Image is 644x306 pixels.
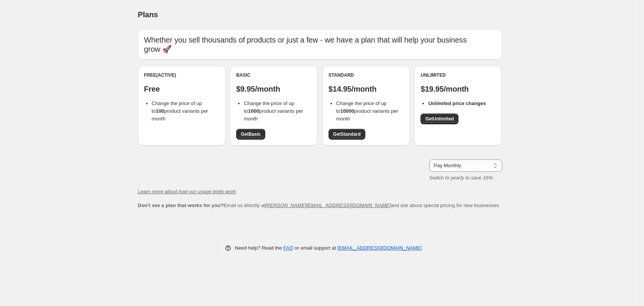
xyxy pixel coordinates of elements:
[329,84,404,94] p: $14.95/month
[429,175,493,181] i: Switch to yearly to save 16%
[421,72,496,78] div: Unlimited
[336,100,398,122] span: Change the price of up to product variants per month
[156,108,164,114] b: 100
[283,245,293,251] a: FAQ
[421,84,496,94] p: $19.95/month
[236,72,311,78] div: Basic
[293,245,337,251] span: or email support at
[144,84,219,94] p: Free
[138,189,236,194] a: Learn more about how our usage limits work
[138,10,158,19] span: Plans
[340,108,354,114] b: 10000
[235,245,284,251] span: Need help? Read the
[425,116,454,122] span: Get Unlimited
[236,84,311,94] p: $9.95/month
[236,129,265,140] a: GetBasic
[421,114,458,124] a: GetUnlimited
[265,202,391,208] a: [PERSON_NAME][EMAIL_ADDRESS][DOMAIN_NAME]
[241,131,261,137] span: Get Basic
[337,245,422,251] a: [EMAIL_ADDRESS][DOMAIN_NAME]
[138,202,223,208] b: Don't see a plan that works for you?
[244,100,303,122] span: Change the price of up to product variants per month
[329,72,404,78] div: Standard
[329,129,365,140] a: GetStandard
[333,131,361,137] span: Get Standard
[144,72,219,78] div: Free (Active)
[428,100,486,106] b: Unlimited price changes
[138,202,499,208] span: Email us directly at and ask about special pricing for new businesses
[152,100,208,122] span: Change the price of up to product variants per month
[248,108,259,114] b: 1000
[144,35,496,54] p: Whether you sell thousands of products or just a few - we have a plan that will help your busines...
